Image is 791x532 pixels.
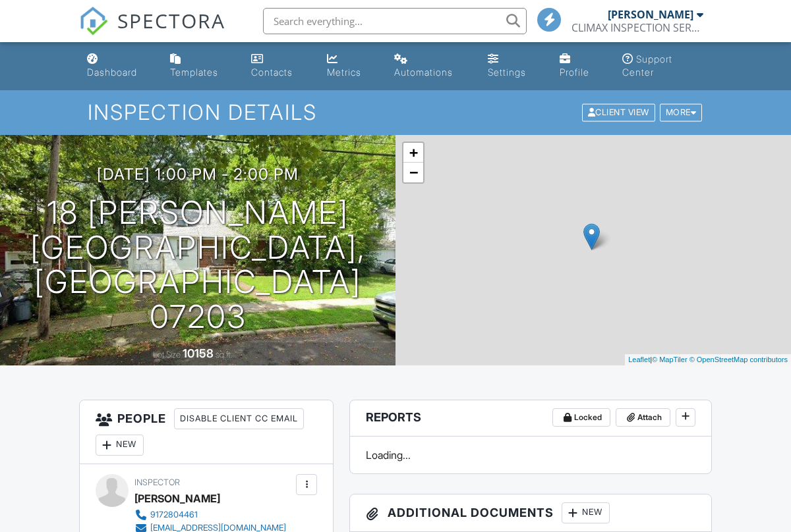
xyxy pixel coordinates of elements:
span: SPECTORA [117,7,225,34]
div: Settings [488,66,526,78]
a: Company Profile [554,47,607,85]
div: New [562,502,610,523]
a: Client View [581,107,659,117]
div: Client View [582,104,655,122]
img: The Best Home Inspection Software - Spectora [79,7,108,36]
h3: People [80,400,333,464]
div: More [660,104,703,122]
a: 9172804461 [134,508,286,521]
a: Automations (Basic) [389,47,472,85]
h1: 18 [PERSON_NAME] [GEOGRAPHIC_DATA], [GEOGRAPHIC_DATA] 07203 [21,196,374,334]
div: Templates [170,66,218,78]
a: Zoom in [403,143,423,163]
a: SPECTORA [79,18,225,45]
h3: [DATE] 1:00 pm - 2:00 pm [97,165,299,183]
div: Dashboard [87,66,137,78]
div: New [96,435,144,456]
a: © OpenStreetMap contributors [689,356,788,363]
h1: Inspection Details [88,101,703,124]
span: Inspector [134,477,180,487]
a: Zoom out [403,163,423,182]
div: Automations [394,66,453,78]
a: Support Center [617,47,709,85]
div: CLIMAX INSPECTION SERVICES [571,21,703,34]
a: Dashboard [82,47,154,85]
div: Support Center [622,53,672,78]
a: © MapTiler [652,356,688,363]
div: [PERSON_NAME] [134,489,220,508]
a: Templates [165,47,235,85]
div: Metrics [327,66,361,78]
span: sq.ft. [216,350,232,359]
div: Contacts [251,66,293,78]
div: | [625,354,791,365]
div: [PERSON_NAME] [608,8,693,21]
a: Leaflet [628,356,650,363]
div: 10158 [183,346,214,360]
a: Contacts [246,47,311,85]
div: Profile [560,66,589,78]
input: Search everything... [263,8,527,34]
div: 9172804461 [150,510,198,520]
h3: Additional Documents [350,494,711,532]
div: Disable Client CC Email [174,408,304,429]
a: Settings [483,47,543,85]
span: Lot Size [153,350,181,359]
a: Metrics [322,47,378,85]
